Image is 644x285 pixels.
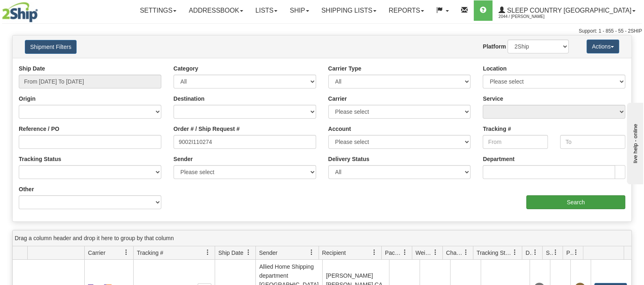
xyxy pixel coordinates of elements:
[566,249,573,257] span: Pickup Status
[483,135,548,149] input: From
[549,245,563,259] a: Shipment Issues filter column settings
[19,125,59,133] label: Reference / PO
[367,245,381,259] a: Recipient filter column settings
[137,249,163,257] span: Tracking #
[477,249,512,257] span: Tracking Status
[259,249,277,257] span: Sender
[25,40,77,54] button: Shipment Filters
[218,249,243,257] span: Ship Date
[525,249,532,257] span: Delivery Status
[625,101,643,184] iframe: chat widget
[174,155,193,163] label: Sender
[459,245,473,259] a: Charge filter column settings
[19,95,35,103] label: Origin
[499,13,560,21] span: 2044 / [PERSON_NAME]
[249,0,284,21] a: Lists
[508,245,522,259] a: Tracking Status filter column settings
[119,245,133,259] a: Carrier filter column settings
[174,95,204,103] label: Destination
[88,249,106,257] span: Carrier
[328,64,361,73] label: Carrier Type
[483,125,511,133] label: Tracking #
[182,0,249,21] a: Addressbook
[483,95,503,103] label: Service
[305,245,319,259] a: Sender filter column settings
[328,125,351,133] label: Account
[2,2,38,22] img: logo2044.jpg
[19,185,34,193] label: Other
[6,7,75,13] div: live help - online
[19,155,61,163] label: Tracking Status
[483,155,514,163] label: Department
[328,155,369,163] label: Delivery Status
[528,245,542,259] a: Delivery Status filter column settings
[134,0,182,21] a: Settings
[398,245,412,259] a: Packages filter column settings
[328,95,347,103] label: Carrier
[174,64,198,73] label: Category
[526,195,625,209] input: Search
[13,230,631,246] div: grid grouping header
[492,0,642,21] a: Sleep Country [GEOGRAPHIC_DATA] 2044 / [PERSON_NAME]
[315,0,382,21] a: Shipping lists
[446,249,463,257] span: Charge
[569,245,583,259] a: Pickup Status filter column settings
[505,7,631,14] span: Sleep Country [GEOGRAPHIC_DATA]
[322,249,346,257] span: Recipient
[19,64,45,73] label: Ship Date
[201,245,215,259] a: Tracking # filter column settings
[546,249,553,257] span: Shipment Issues
[382,0,430,21] a: Reports
[242,245,255,259] a: Ship Date filter column settings
[385,249,402,257] span: Packages
[429,245,442,259] a: Weight filter column settings
[560,135,625,149] input: To
[415,249,433,257] span: Weight
[174,125,240,133] label: Order # / Ship Request #
[483,64,506,73] label: Location
[483,42,506,51] label: Platform
[284,0,315,21] a: Ship
[2,28,642,35] div: Support: 1 - 855 - 55 - 2SHIP
[587,40,619,53] button: Actions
